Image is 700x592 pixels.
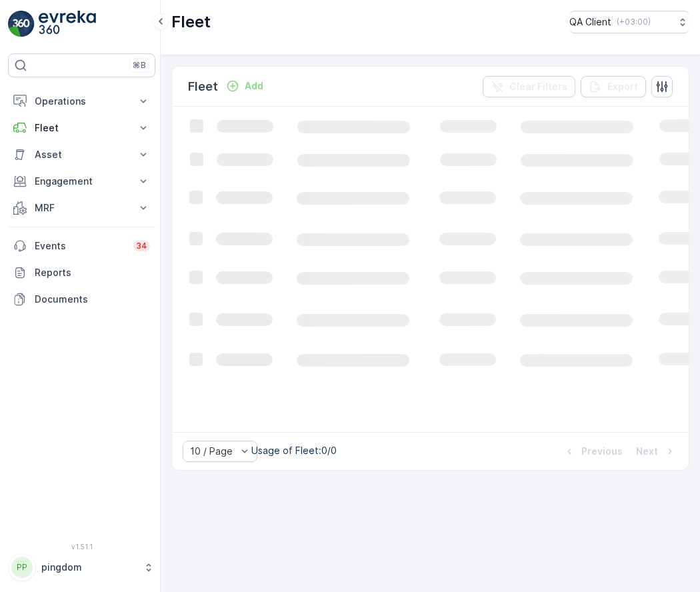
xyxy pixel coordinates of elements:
p: Fleet [35,121,129,135]
button: Engagement [8,168,155,195]
a: Documents [8,286,155,313]
a: Events34 [8,233,155,259]
img: logo [8,11,35,37]
button: Operations [8,88,155,115]
button: PPpingdom [8,553,155,581]
a: Reports [8,259,155,286]
p: Usage of Fleet : 0/0 [251,444,337,457]
div: PP [11,557,33,578]
p: MRF [35,201,129,215]
p: Operations [35,95,129,108]
p: Add [245,79,263,93]
p: Previous [581,445,623,458]
img: logo_light-DOdMpM7g.png [39,11,96,37]
p: Events [35,239,125,253]
button: Fleet [8,115,155,141]
p: Reports [35,266,150,279]
p: pingdom [41,561,137,574]
p: Export [607,80,638,93]
p: Asset [35,148,129,161]
p: Fleet [171,11,211,33]
p: Next [636,445,658,458]
button: Previous [561,443,624,459]
p: ( +03:00 ) [617,17,651,27]
p: Documents [35,293,150,306]
p: 34 [136,241,147,251]
button: Next [635,443,678,459]
button: Export [581,76,646,97]
button: QA Client(+03:00) [569,11,689,33]
button: Clear Filters [483,76,575,97]
p: ⌘B [133,60,146,71]
span: v 1.51.1 [8,543,155,551]
p: Clear Filters [509,80,567,93]
p: Fleet [188,77,218,96]
button: Asset [8,141,155,168]
button: MRF [8,195,155,221]
p: QA Client [569,15,611,29]
button: Add [221,78,269,94]
p: Engagement [35,175,129,188]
